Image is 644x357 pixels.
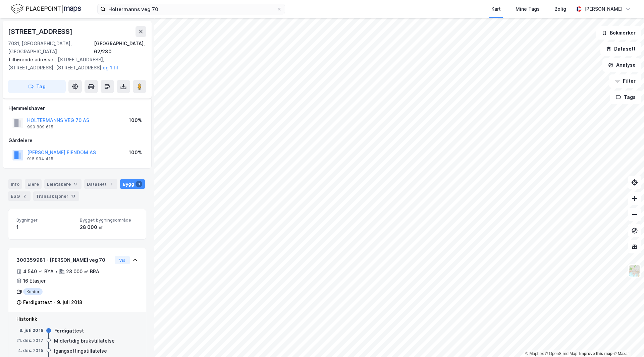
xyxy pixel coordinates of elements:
[8,104,146,112] div: Hjemmelshaver
[136,181,142,187] div: 1
[84,179,117,189] div: Datasett
[579,351,612,356] a: Improve this map
[16,315,138,323] div: Historikk
[120,179,145,189] div: Bygg
[72,181,79,187] div: 9
[54,327,84,335] div: Ferdigattest
[16,328,43,334] div: 9. juli 2018
[23,298,82,306] div: Ferdigattest - 9. juli 2018
[16,223,74,231] div: 1
[33,191,79,201] div: Transaksjoner
[8,191,31,201] div: ESG
[16,217,74,223] span: Bygninger
[8,136,146,144] div: Gårdeiere
[55,269,58,274] div: •
[129,148,142,157] div: 100%
[54,347,107,355] div: Igangsettingstillatelse
[8,40,94,56] div: 7031, [GEOGRAPHIC_DATA], [GEOGRAPHIC_DATA]
[106,4,277,14] input: Søk på adresse, matrikkel, gårdeiere, leietakere eller personer
[628,264,641,277] img: Z
[8,179,22,189] div: Info
[21,193,28,199] div: 2
[596,26,641,40] button: Bokmerker
[609,74,641,88] button: Filter
[44,179,82,189] div: Leietakere
[27,156,53,162] div: 915 994 415
[516,5,540,13] div: Mine Tags
[600,42,641,56] button: Datasett
[11,3,81,15] img: logo.f888ab2527a4732fd821a326f86c7f29.svg
[8,57,58,62] span: Tilhørende adresser:
[8,26,74,37] div: [STREET_ADDRESS]
[115,256,130,264] button: Vis
[66,267,99,276] div: 28 000 ㎡ BRA
[80,217,138,223] span: Bygget bygningsområde
[80,223,138,231] div: 28 000 ㎡
[23,277,46,285] div: 16 Etasjer
[545,351,578,356] a: OpenStreetMap
[602,58,641,72] button: Analyse
[25,179,42,189] div: Eiere
[8,80,66,93] button: Tag
[610,325,644,357] iframe: Chat Widget
[23,267,54,276] div: 4 540 ㎡ BYA
[525,351,544,356] a: Mapbox
[94,40,146,56] div: [GEOGRAPHIC_DATA], 62/230
[27,124,53,130] div: 990 809 615
[554,5,566,13] div: Bolig
[16,338,43,344] div: 21. des. 2017
[108,181,115,187] div: 1
[491,5,501,13] div: Kart
[610,91,641,104] button: Tags
[70,193,76,199] div: 13
[16,348,43,354] div: 4. des. 2015
[584,5,623,13] div: [PERSON_NAME]
[54,337,115,345] div: Midlertidig brukstillatelse
[129,116,142,124] div: 100%
[8,56,141,72] div: [STREET_ADDRESS], [STREET_ADDRESS], [STREET_ADDRESS]
[16,256,112,264] div: 300359981 - [PERSON_NAME] veg 70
